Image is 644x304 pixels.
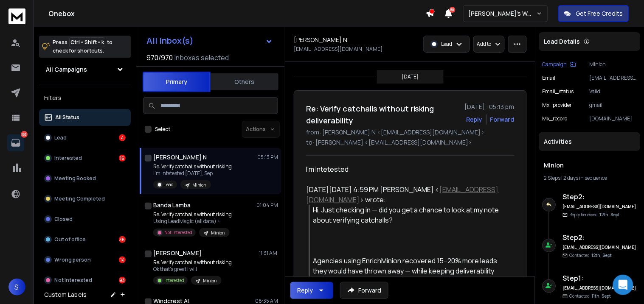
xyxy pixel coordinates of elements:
p: All Status [55,114,79,121]
div: 36 [119,236,126,243]
button: Meeting Completed [39,190,131,207]
button: Reply [290,282,333,299]
p: Lead [54,134,67,141]
p: Lead [442,41,453,47]
button: Closed [39,211,131,228]
p: Out of office [54,236,86,243]
p: Wrong person [54,257,91,263]
p: Contacted [570,252,612,259]
p: Minion [211,230,225,236]
p: Add to [477,41,492,47]
p: Press to check for shortcuts. [53,38,112,55]
button: Interested16 [39,150,131,167]
button: Get Free Credits [558,5,629,22]
div: 93 [119,277,126,284]
button: Campaign [543,61,577,68]
p: Minion [590,61,637,68]
h1: [PERSON_NAME] [153,249,202,257]
p: [DOMAIN_NAME] [590,115,637,122]
span: 12th, Sept [592,252,612,258]
p: Re: Verify catchalls without risking [153,163,232,170]
p: [EMAIL_ADDRESS][DOMAIN_NAME] [590,75,637,81]
span: 12th, Sept [600,212,620,218]
p: Not Interested [54,277,92,284]
div: I'm Intetested [306,164,508,174]
a: 163 [7,134,24,151]
h1: All Inbox(s) [146,36,194,45]
button: Not Interested93 [39,272,131,289]
p: Interested [54,155,82,162]
button: Out of office36 [39,231,131,248]
label: Select [155,126,170,133]
p: email_status [543,88,574,95]
p: gmail [590,102,637,109]
p: Get Free Credits [576,9,623,18]
p: Reply Received [570,212,620,218]
p: [EMAIL_ADDRESS][DOMAIN_NAME] [294,46,382,53]
div: Reply [297,286,313,295]
button: Forward [340,282,388,299]
p: Closed [54,216,73,223]
h6: Step 2 : [563,232,637,243]
div: | [544,175,636,181]
p: Re: Verify catchalls without risking [153,211,232,218]
span: 50 [450,7,456,13]
p: Interested [164,277,184,284]
div: 4 [119,134,126,141]
p: Meeting Booked [54,175,96,182]
img: logo [8,8,25,24]
p: to: [PERSON_NAME] <[EMAIL_ADDRESS][DOMAIN_NAME]> [306,138,515,147]
p: 01:04 PM [256,202,278,209]
p: Re: Verify catchalls without risking [153,259,232,266]
div: 16 [119,155,126,162]
p: Lead Details [544,37,580,46]
div: [DATE][DATE] 4:59 PM [PERSON_NAME] < > wrote: [306,184,508,205]
h3: Custom Labels [44,290,87,299]
p: Email [543,75,556,81]
button: All Status [39,109,131,126]
button: Primary [143,72,211,92]
h1: [PERSON_NAME] N [294,36,347,44]
p: I'm Intetested [DATE], Sep [153,170,232,177]
button: Reply [467,115,483,124]
p: Minion [203,278,217,284]
button: Others [211,73,278,91]
h6: [EMAIL_ADDRESS][DOMAIN_NAME] [563,204,637,210]
p: mx_record [543,115,568,122]
p: 163 [21,131,28,138]
div: Activities [539,132,641,151]
p: from: [PERSON_NAME] N <[EMAIL_ADDRESS][DOMAIN_NAME]> [306,128,515,137]
h6: Step 2 : [563,192,637,202]
p: Not Interested [164,229,192,236]
h1: Banda Lamba [153,201,191,209]
h6: [EMAIL_ADDRESS][DOMAIN_NAME] [563,244,637,251]
button: Meeting Booked [39,170,131,187]
p: [DATE] [402,73,419,80]
button: S [8,279,25,296]
div: Forward [490,115,515,124]
p: mx_provider [543,102,572,109]
button: Wrong person14 [39,251,131,268]
p: [DATE] : 05:13 pm [465,103,515,111]
p: 11:31 AM [259,250,278,257]
h1: Onebox [48,8,426,19]
span: 2 Steps [544,174,561,181]
h6: [EMAIL_ADDRESS][DOMAIN_NAME] [563,285,637,291]
span: Ctrl + Shift + k [69,37,105,47]
p: 05:13 PM [257,154,278,161]
button: All Campaigns [39,61,131,78]
div: Open Intercom Messenger [613,275,633,295]
h3: Filters [39,92,131,104]
h6: Step 1 : [563,273,637,283]
p: Valid [590,88,637,95]
p: Using LeadMagic (all data) + [153,218,232,225]
h1: Re: Verify catchalls without risking deliverability [306,103,460,126]
div: 14 [119,257,126,263]
button: Lead4 [39,129,131,146]
span: 11th, Sept [592,293,611,299]
h3: Inboxes selected [174,53,229,63]
h1: Minion [544,161,636,170]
